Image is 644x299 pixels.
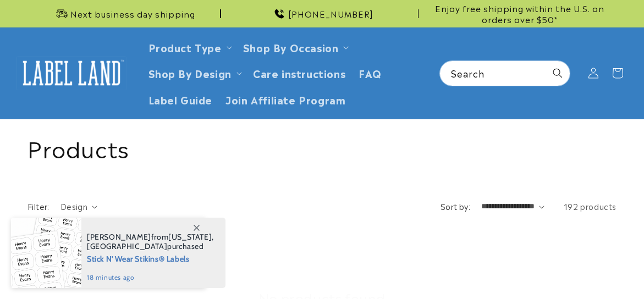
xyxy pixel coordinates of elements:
a: Care instructions [246,60,352,86]
span: 192 products [564,201,617,212]
span: [GEOGRAPHIC_DATA] [87,241,167,251]
summary: Product Type [142,34,236,60]
img: Label Land [16,56,126,90]
a: Join Affiliate Program [219,86,352,112]
button: Search [546,61,570,85]
a: Shop By Design [148,65,232,80]
summary: Shop By Occasion [236,34,354,60]
span: FAQ [359,67,382,79]
a: Label Land [13,52,131,94]
span: Design [60,201,87,212]
span: Join Affiliate Program [225,93,345,106]
span: Shop By Occasion [243,41,339,53]
h2: Filter: [27,201,49,212]
span: Next business day shipping [70,8,195,19]
summary: Design (0 selected) [60,201,97,212]
span: Care instructions [253,67,345,79]
summary: Shop By Design [142,60,246,86]
span: [PHONE_NUMBER] [288,8,373,19]
a: Product Type [148,40,222,54]
span: Label Guide [148,93,213,106]
label: Sort by: [441,201,470,212]
a: Label Guide [142,86,219,112]
span: [US_STATE] [168,232,212,242]
a: FAQ [352,60,388,86]
span: from , purchased [87,232,214,251]
span: Enjoy free shipping within the U.S. on orders over $50* [423,3,617,24]
h1: Products [27,133,617,162]
span: [PERSON_NAME] [87,232,151,242]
